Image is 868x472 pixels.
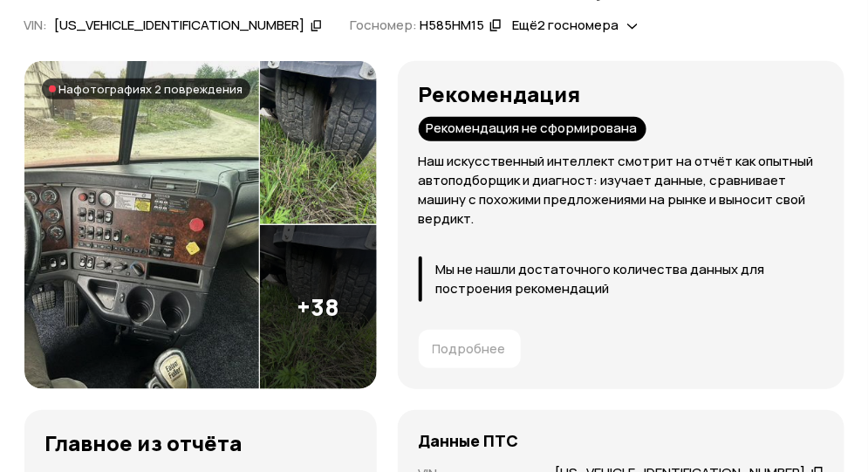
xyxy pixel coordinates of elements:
h3: Рекомендация [419,82,824,106]
span: Госномер: [350,16,417,34]
div: Рекомендация не сформирована [419,117,646,141]
span: На фотографиях 2 повреждения [59,82,243,96]
h3: Главное из отчёта [45,431,356,455]
p: Мы не нашли достаточного количества данных для построения рекомендаций [436,260,824,298]
p: Наш искусственный интеллект смотрит на отчёт как опытный автоподборщик и диагност: изучает данные... [419,152,824,229]
div: [US_VEHICLE_IDENTIFICATION_NUMBER] [55,17,305,35]
span: Ещё 2 госномера [512,16,619,34]
div: Н585НМ15 [420,17,484,35]
h4: Данные ПТС [419,431,519,450]
span: VIN : [24,16,48,34]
